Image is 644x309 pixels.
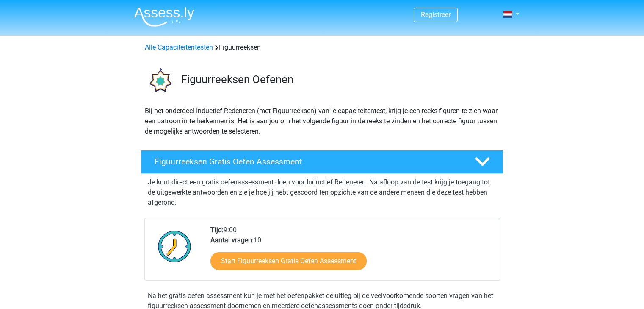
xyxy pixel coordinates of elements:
p: Je kunt direct een gratis oefenassessment doen voor Inductief Redeneren. Na afloop van de test kr... [148,177,497,208]
img: Assessly [134,7,194,27]
img: Klok [153,225,196,267]
b: Tijd: [210,226,224,234]
b: Aantal vragen: [210,236,254,244]
p: Bij het onderdeel Inductief Redeneren (met Figuurreeksen) van je capaciteitentest, krijg je een r... [145,106,500,136]
a: Figuurreeksen Gratis Oefen Assessment [138,150,507,174]
a: Alle Capaciteitentesten [145,43,213,51]
div: Figuurreeksen [141,42,503,53]
a: Registreer [421,11,451,19]
div: 9:00 10 [204,225,499,280]
h3: Figuurreeksen Oefenen [181,73,497,86]
img: figuurreeksen [141,63,177,99]
h4: Figuurreeksen Gratis Oefen Assessment [155,157,461,167]
a: Start Figuurreeksen Gratis Oefen Assessment [210,252,367,270]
